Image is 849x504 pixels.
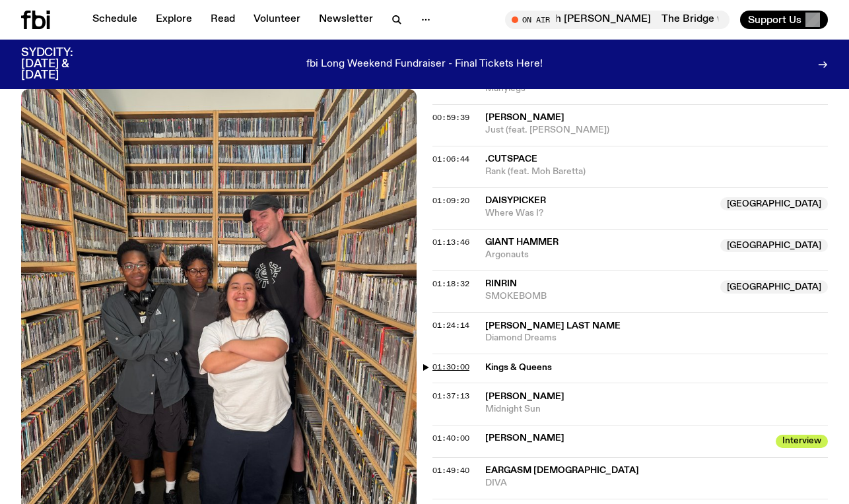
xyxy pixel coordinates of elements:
span: 01:18:32 [432,278,469,289]
span: Giant Hammer [485,237,559,247]
button: On AirThe Bridge with [PERSON_NAME]The Bridge with [PERSON_NAME] [505,11,730,29]
span: Where Was I? [485,207,712,220]
span: RinRin [485,279,517,288]
button: 01:13:46 [432,239,469,246]
button: 01:49:40 [432,467,469,474]
a: Read [203,11,243,29]
span: Rank (feat. Moh Baretta) [485,166,828,178]
span: [GEOGRAPHIC_DATA] [720,280,828,294]
span: Daisypicker [485,196,546,205]
span: .cutspace [485,154,537,164]
span: 01:37:13 [432,391,469,401]
span: Argonauts [485,249,712,261]
span: DIVA [485,477,828,489]
span: 01:24:14 [432,320,469,331]
span: 00:59:39 [432,112,469,123]
span: [PERSON_NAME] [485,392,564,401]
button: 01:30:00 [432,363,469,371]
span: Midnight Sun [485,403,828,416]
span: Interview [776,435,828,448]
span: Just (feat. [PERSON_NAME]) [485,124,828,137]
span: 01:13:46 [432,237,469,247]
h3: SYDCITY: [DATE] & [DATE] [21,47,106,81]
span: 01:06:44 [432,154,469,164]
button: 01:24:14 [432,322,469,329]
span: [PERSON_NAME] Last Name [485,321,621,331]
span: Support Us [748,14,801,26]
a: Volunteer [246,11,308,29]
button: 01:40:00 [432,435,469,442]
button: 01:09:20 [432,197,469,205]
a: Schedule [85,11,145,29]
button: 01:06:44 [432,156,469,163]
button: 01:18:32 [432,280,469,288]
span: 01:49:40 [432,465,469,476]
span: 01:40:00 [432,433,469,443]
span: [PERSON_NAME] [485,113,564,122]
span: [GEOGRAPHIC_DATA] [720,239,828,252]
span: 01:09:20 [432,195,469,206]
span: 01:30:00 [432,362,469,372]
button: Support Us [740,11,828,29]
span: Eargasm [DEMOGRAPHIC_DATA] [485,466,639,475]
span: [GEOGRAPHIC_DATA] [720,197,828,210]
button: 01:37:13 [432,393,469,400]
span: Kings & Queens [485,362,820,374]
a: Newsletter [311,11,381,29]
button: 00:59:39 [432,114,469,121]
span: SMOKEBOMB [485,290,712,303]
span: Diamond Dreams [485,332,828,344]
p: fbi Long Weekend Fundraiser - Final Tickets Here! [306,59,543,71]
a: Explore [148,11,200,29]
span: [PERSON_NAME] [485,432,768,445]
